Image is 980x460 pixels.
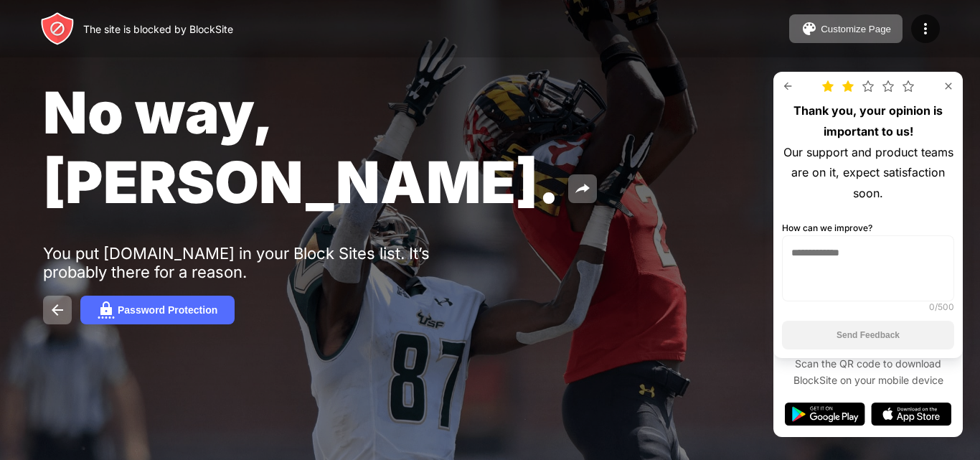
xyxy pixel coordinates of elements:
div: Thank you, your opinion is important to us! [782,100,954,142]
img: menu-icon.svg [917,20,934,37]
div: The site is blocked by BlockSite [83,23,233,35]
img: star.svg [903,80,914,92]
button: Customize Page [789,14,903,43]
img: back.svg [49,301,66,319]
img: star.svg [862,80,874,92]
img: app-store.svg [871,403,951,426]
img: header-logo.svg [40,11,75,46]
img: rate-us-close.svg [943,80,954,92]
button: Password Protection [80,296,235,324]
img: star-full.svg [822,80,834,92]
img: star.svg [882,80,894,92]
div: You put [DOMAIN_NAME] in your Block Sites list. It’s probably there for a reason. [43,244,486,281]
img: rate-us-back.svg [782,80,793,92]
img: google-play.svg [785,403,865,426]
img: star-full.svg [842,80,854,92]
img: password.svg [98,301,115,319]
img: pallet.svg [801,20,818,37]
div: Password Protection [118,304,217,316]
span: No way, [PERSON_NAME]. [43,78,560,217]
img: share.svg [574,180,591,197]
div: 0 /500 [929,301,954,312]
button: Send Feedback [782,321,954,349]
div: Customize Page [821,24,891,34]
div: How can we improve? [782,221,872,235]
div: Our support and product teams are on it, expect satisfaction soon. [782,142,954,204]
